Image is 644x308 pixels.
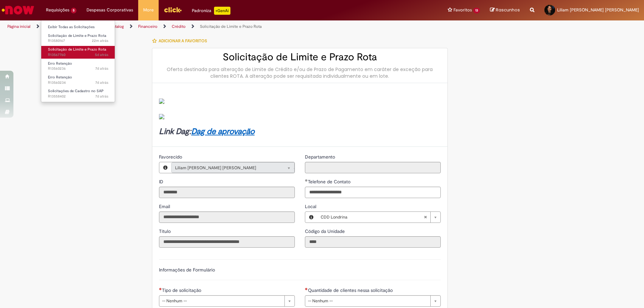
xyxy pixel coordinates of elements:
a: Página inicial [7,24,31,29]
time: 25/09/2025 16:20:46 [95,52,108,57]
a: Aberto R13580167 : Solicitação de Limite e Prazo Rota [41,32,115,45]
span: Solicitação de Limite e Prazo Rota [48,47,106,52]
span: Requisições [46,7,69,13]
span: Somente leitura - Código da Unidade [305,228,346,234]
span: Solicitações de Cadastro no SAP [48,88,104,94]
time: 23/09/2025 16:25:35 [95,66,108,71]
span: R13560236 [48,66,108,71]
span: More [143,7,154,13]
a: Crédito [172,24,185,29]
span: 22m atrás [92,38,108,43]
p: +GenAi [214,7,230,15]
input: Título [159,236,295,248]
span: Adicionar a Favoritos [159,38,207,44]
span: Despesas Corporativas [87,7,133,13]
span: Necessários [159,288,162,290]
img: sys_attachment.do [159,99,164,104]
span: Tipo de solicitação [162,287,203,293]
a: Rascunhos [490,7,520,13]
a: Aberto R13560234 : Erro Retenção [41,74,115,86]
img: sys_attachment.do [159,114,164,119]
span: 5d atrás [95,52,108,57]
ul: Trilhas de página [5,20,424,33]
span: Solicitação de Limite e Prazo Rota [48,33,106,38]
time: 23/09/2025 11:04:25 [95,94,108,99]
a: Dag de aprovação [191,126,255,137]
img: click_logo_yellow_360x200.png [164,5,182,15]
span: Rascunhos [496,7,520,13]
a: Aberto R13567760 : Solicitação de Limite e Prazo Rota [41,46,115,58]
a: Exibir Todas as Solicitações [41,23,115,31]
span: Obrigatório Preenchido [305,179,308,182]
span: Somente leitura - Título [159,228,172,234]
input: Email [159,211,295,223]
label: Informações de Formulário [159,267,215,273]
img: ServiceNow [1,3,35,17]
label: Somente leitura - ID [159,178,165,185]
label: Somente leitura - Email [159,203,171,210]
span: -- Nenhum -- [162,296,281,306]
span: Liliam [PERSON_NAME] [PERSON_NAME] [175,163,277,173]
button: Local, Visualizar este registro CDD Londrina [305,212,317,223]
a: Liliam [PERSON_NAME] [PERSON_NAME]Limpar campo Favorecido [171,162,294,173]
div: Padroniza [192,7,230,15]
a: Financeiro [138,24,157,29]
span: 7d atrás [95,80,108,85]
span: Necessários [305,288,308,290]
span: 5 [71,8,76,13]
span: R13558402 [48,94,108,99]
span: Erro Retenção [48,61,72,66]
span: Somente leitura - ID [159,179,165,185]
span: -- Nenhum -- [308,296,427,306]
span: Local [305,203,318,209]
span: Somente leitura - Email [159,203,171,209]
a: Solicitação de Limite e Prazo Rota [200,24,262,29]
span: Favoritos [453,7,472,13]
button: Favorecido, Visualizar este registro Liliam Karla Kupfer Jose [159,162,171,173]
span: R13580167 [48,38,108,44]
span: Telefone de Contato [308,179,352,185]
input: Telefone de Contato [305,187,441,198]
span: Quantidade de clientes nessa solicitação [308,287,394,293]
span: Erro Retenção [48,75,72,80]
a: Aberto R13558402 : Solicitações de Cadastro no SAP [41,87,115,100]
ul: Requisições [41,20,115,102]
time: 23/09/2025 16:24:49 [95,80,108,85]
span: Somente leitura - Favorecido [159,154,183,160]
strong: Link Dag: [159,126,255,137]
label: Somente leitura - Código da Unidade [305,228,346,235]
time: 30/09/2025 09:42:03 [92,38,108,43]
a: CDD LondrinaLimpar campo Local [317,212,440,223]
span: R13567760 [48,52,108,58]
h2: Solicitação de Limite e Prazo Rota [159,52,441,63]
abbr: Limpar campo Local [420,212,430,223]
label: Somente leitura - Título [159,228,172,235]
input: ID [159,187,295,198]
input: Código da Unidade [305,236,441,248]
span: Liliam [PERSON_NAME] [PERSON_NAME] [557,7,639,13]
input: Departamento [305,162,441,173]
a: Aberto R13560236 : Erro Retenção [41,60,115,72]
div: Oferta destinada para alteração de Limite de Crédito e/ou de Prazo de Pagamento em caráter de exc... [159,66,441,79]
span: 7d atrás [95,94,108,99]
span: CDD Londrina [321,212,424,223]
span: 13 [473,8,480,13]
span: 7d atrás [95,66,108,71]
label: Somente leitura - Departamento [305,153,336,160]
span: R13560234 [48,80,108,85]
button: Adicionar a Favoritos [152,34,211,48]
